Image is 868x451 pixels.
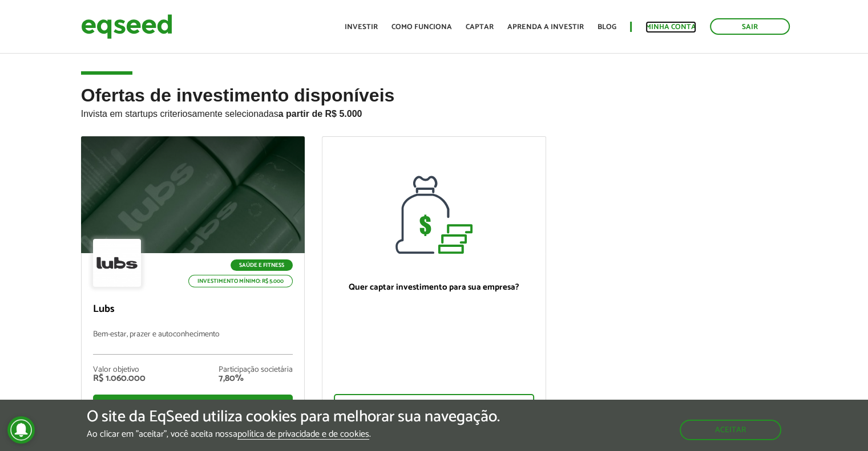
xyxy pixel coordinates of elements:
a: Sair [710,18,790,35]
div: Quero captar [334,394,534,418]
a: política de privacidade e de cookies [237,430,369,440]
div: 7,80% [219,374,293,383]
p: Invista em startups criteriosamente selecionadas [81,105,788,119]
a: Quer captar investimento para sua empresa? Quero captar [322,136,546,427]
div: Ver oferta [93,395,293,419]
button: Aceitar [680,420,781,440]
a: Minha conta [645,23,696,31]
p: Investimento mínimo: R$ 5.000 [188,275,293,287]
h5: O site da EqSeed utiliza cookies para melhorar sua navegação. [87,408,500,426]
p: Lubs [93,303,293,316]
a: Como funciona [391,23,452,31]
h2: Ofertas de investimento disponíveis [81,86,788,136]
a: Saúde e Fitness Investimento mínimo: R$ 5.000 Lubs Bem-estar, prazer e autoconhecimento Valor obj... [81,136,305,426]
p: Saúde e Fitness [231,259,293,271]
img: EqSeed [81,11,172,42]
p: Bem-estar, prazer e autoconhecimento [93,330,293,355]
a: Captar [466,23,494,31]
a: Blog [597,23,616,31]
a: Investir [345,23,378,31]
div: Participação societária [219,366,293,374]
div: R$ 1.060.000 [93,374,146,383]
a: Aprenda a investir [507,23,584,31]
p: Quer captar investimento para sua empresa? [334,282,534,292]
strong: a partir de R$ 5.000 [278,109,362,119]
div: Valor objetivo [93,366,146,374]
p: Ao clicar em "aceitar", você aceita nossa . [87,429,500,440]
